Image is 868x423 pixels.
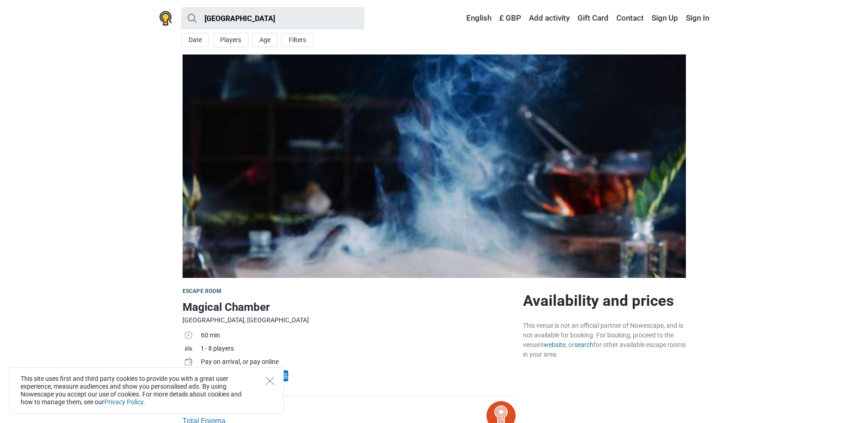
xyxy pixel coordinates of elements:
[684,10,709,27] a: Sign In
[252,33,278,47] button: Age
[213,33,248,47] button: Players
[574,341,593,348] a: search
[183,315,516,325] div: [GEOGRAPHIC_DATA], [GEOGRAPHIC_DATA]
[201,357,516,367] div: Pay on arrival, or pay online
[527,10,572,27] a: Add activity
[266,377,274,385] button: Close
[575,10,611,27] a: Gift Card
[497,10,523,27] a: £ GBP
[104,398,143,406] a: Privacy Policy
[281,33,313,47] button: Filters
[9,367,284,414] div: This site uses first and third party cookies to provide you with a great user experience, measure...
[159,11,172,26] img: Nowescape logo
[181,7,364,29] input: try “London”
[458,10,494,27] a: English
[201,330,516,343] td: 60 min
[181,33,209,47] button: Date
[183,54,686,278] img: Magical Chamber photo 1
[523,321,686,359] div: This venue is not an official partner of Nowescape, and is not available for booking. For booking...
[460,15,466,22] img: English
[183,288,221,294] span: Escape room
[649,10,680,27] a: Sign Up
[544,341,566,348] a: website
[183,299,516,315] h1: Magical Chamber
[201,343,516,356] td: 1 - 8 players
[523,292,686,310] h2: Availability and prices
[614,10,646,27] a: Contact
